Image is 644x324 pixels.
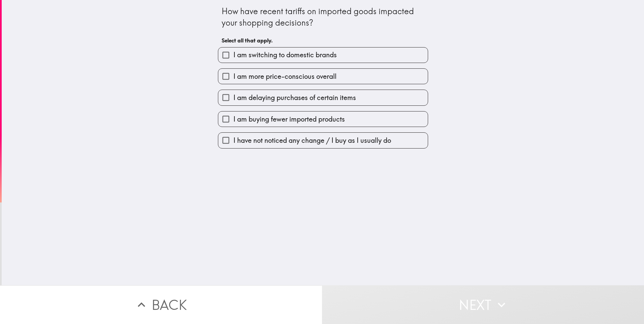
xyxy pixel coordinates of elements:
[218,69,428,84] button: I am more price-conscious overall
[233,50,337,60] span: I am switching to domestic brands
[218,47,428,63] button: I am switching to domestic brands
[322,285,644,324] button: Next
[233,93,356,102] span: I am delaying purchases of certain items
[233,115,345,124] span: I am buying fewer imported products
[218,133,428,148] button: I have not noticed any change / I buy as I usually do
[222,6,424,28] div: How have recent tariffs on imported goods impacted your shopping decisions?
[233,136,391,145] span: I have not noticed any change / I buy as I usually do
[218,111,428,127] button: I am buying fewer imported products
[218,90,428,105] button: I am delaying purchases of certain items
[222,37,424,44] h6: Select all that apply.
[233,72,336,81] span: I am more price-conscious overall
